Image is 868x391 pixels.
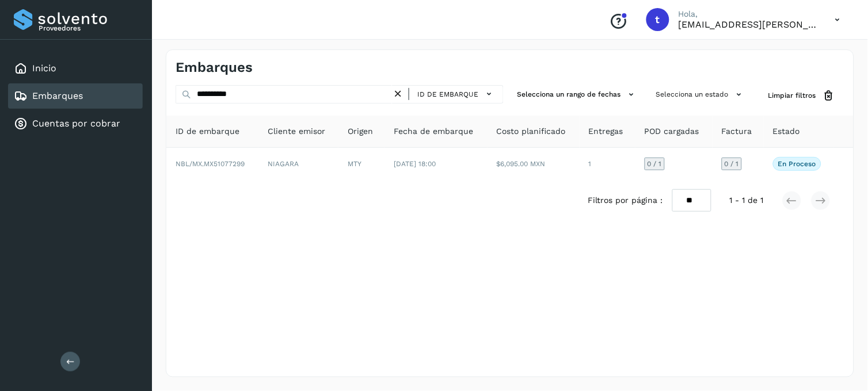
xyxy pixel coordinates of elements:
a: Embarques [32,90,83,101]
span: Factura [722,125,752,137]
span: Estado [773,125,800,137]
button: Selecciona un estado [652,85,750,104]
span: ID de embarque [417,89,478,99]
span: Origen [348,125,373,137]
span: Filtros por página : [588,194,663,206]
td: NIAGARA [258,148,338,180]
span: Costo planificado [497,125,566,137]
td: $6,095.00 MXN [488,148,580,180]
h4: Embarques [176,59,253,76]
span: 0 / 1 [725,160,739,167]
span: 1 - 1 de 1 [730,194,764,206]
span: NBL/MX.MX51077299 [176,160,245,168]
p: En proceso [778,160,816,168]
span: 0 / 1 [648,160,662,167]
a: Cuentas por cobrar [32,118,120,129]
button: Limpiar filtros [759,85,844,106]
span: Fecha de embarque [394,125,473,137]
p: Hola, [679,9,817,19]
span: Limpiar filtros [768,90,816,101]
p: Proveedores [39,24,138,32]
div: Embarques [8,83,143,109]
div: Cuentas por cobrar [8,111,143,136]
button: Selecciona un rango de fechas [513,85,642,104]
p: transportes.lg.lozano@gmail.com [679,19,817,30]
span: ID de embarque [176,125,239,137]
a: Inicio [32,63,56,74]
span: POD cargadas [645,125,699,137]
span: Entregas [589,125,623,137]
span: [DATE] 18:00 [394,160,436,168]
td: MTY [338,148,384,180]
div: Inicio [8,56,143,81]
button: ID de embarque [414,86,498,102]
span: Cliente emisor [268,125,325,137]
td: 1 [580,148,635,180]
